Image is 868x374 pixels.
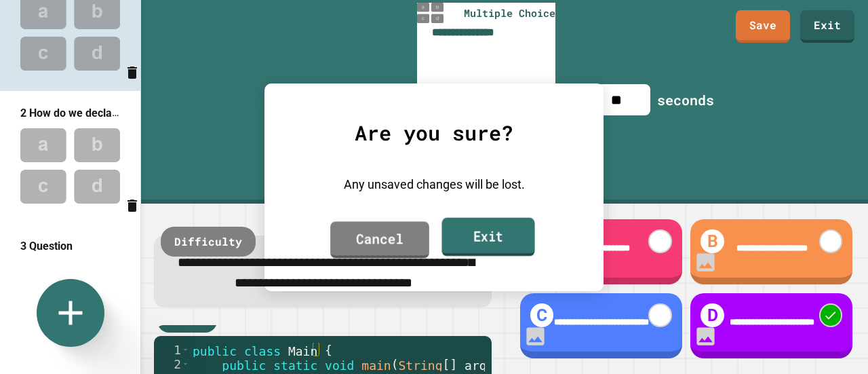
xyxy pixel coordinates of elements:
div: 2 [154,357,190,371]
a: Exit [800,10,854,43]
span: 2 How do we declare and initialize a variable for the price of a new item worth $24.60? [20,106,441,119]
h1: C [530,303,554,327]
button: Delete question [124,59,140,85]
div: seconds [657,90,714,110]
span: Multiple Choice [464,5,555,21]
span: 3 Question [20,240,73,253]
span: Toggle code folding, rows 2 through 9 [182,357,189,371]
div: Are you sure? [298,117,570,148]
a: Exit [441,217,534,256]
img: multiple-choice-thumbnail.png [417,3,444,23]
a: Cancel [330,221,429,258]
div: Difficulty [161,227,256,257]
h1: D [701,303,724,327]
h1: B [701,229,724,253]
span: Toggle code folding, rows 1 through 10 [182,343,189,357]
button: Delete question [124,192,140,218]
div: 1 [154,343,190,357]
a: Save [736,10,790,43]
div: Any unsaved changes will be lost. [298,175,570,193]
